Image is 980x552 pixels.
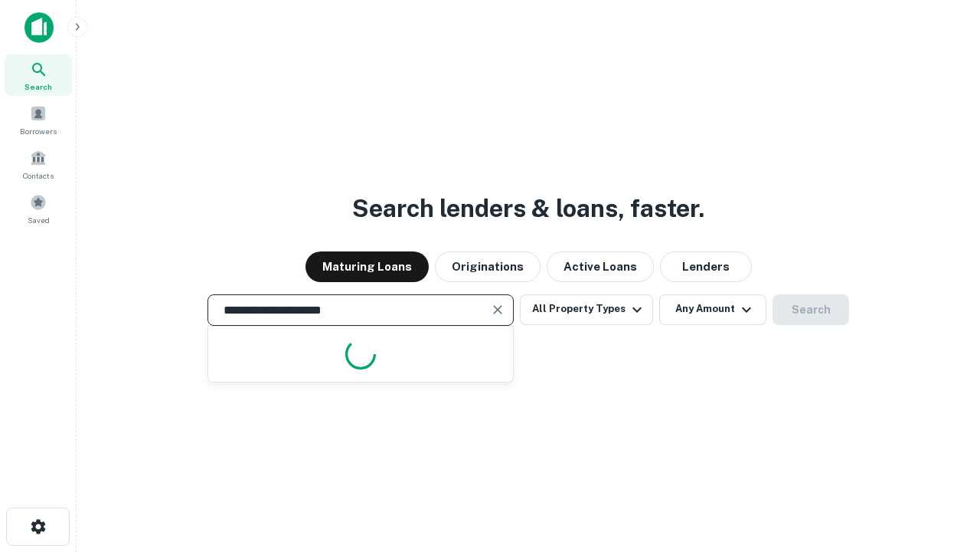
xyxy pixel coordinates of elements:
[435,251,541,282] button: Originations
[305,251,429,282] button: Maturing Loans
[23,169,54,182] span: Contacts
[24,12,54,43] img: capitalize-icon.png
[20,125,57,137] span: Borrowers
[352,190,704,227] h3: Search lenders & loans, faster.
[487,299,508,320] button: Clear
[659,294,766,325] button: Any Amount
[547,251,654,282] button: Active Loans
[5,188,72,229] a: Saved
[28,214,50,226] span: Saved
[5,143,72,185] a: Contacts
[903,429,980,503] iframe: Chat Widget
[5,54,72,96] a: Search
[660,251,752,282] button: Lenders
[24,80,52,93] span: Search
[5,99,72,140] a: Borrowers
[520,294,653,325] button: All Property Types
